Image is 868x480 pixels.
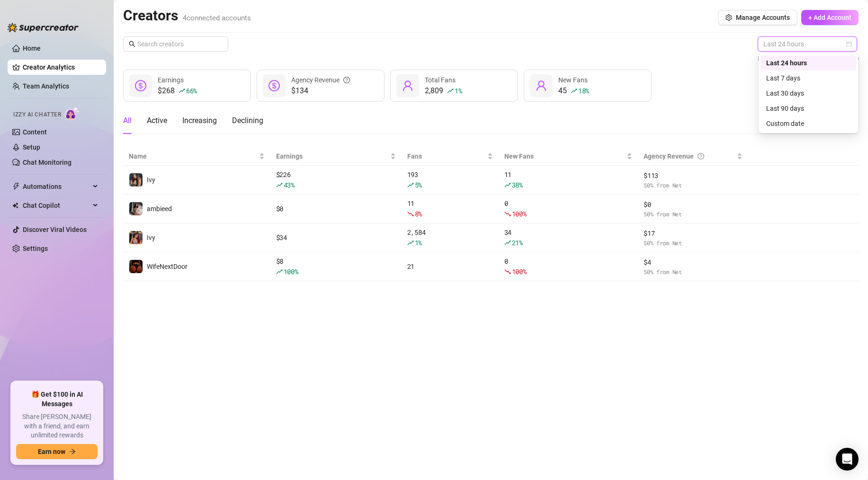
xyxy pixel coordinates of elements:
[766,88,850,98] div: Last 30 days
[761,71,856,86] div: Last 7 days
[183,14,251,22] span: 4 connected accounts
[343,75,350,85] span: question-circle
[23,245,48,252] a: Settings
[268,80,280,91] span: dollar-circle
[644,151,735,161] div: Agency Revenue
[407,151,485,161] span: Fans
[504,198,632,219] div: 0
[276,182,283,188] span: rise
[16,412,98,440] span: Share [PERSON_NAME] with a friend, and earn unlimited rewards
[147,234,155,241] span: Ivy
[536,80,547,91] span: user
[725,14,732,21] span: setting
[644,210,743,219] span: 50 % from Net
[425,76,456,84] span: Total Fans
[736,14,790,21] span: Manage Accounts
[644,239,743,248] span: 50 % from Net
[644,181,743,190] span: 50 % from Net
[276,268,283,275] span: rise
[129,41,135,47] span: search
[23,82,69,90] a: Team Analytics
[763,37,851,51] span: Last 24 hours
[158,76,184,84] span: Earnings
[23,198,90,213] span: Chat Copilot
[13,110,61,119] span: Izzy AI Chatter
[182,115,217,126] div: Increasing
[129,260,143,273] img: WifeNextDoor
[504,211,511,217] span: fall
[766,103,850,114] div: Last 90 days
[23,60,98,75] a: Creator Analytics
[846,41,852,47] span: calendar
[129,202,143,215] img: ambieed
[718,10,797,25] button: Manage Accounts
[504,268,511,275] span: fall
[407,240,414,246] span: rise
[415,209,422,218] span: 8 %
[407,169,493,190] div: 193
[38,448,65,455] span: Earn now
[644,170,743,181] span: $ 113
[276,169,396,190] div: $ 226
[504,256,632,277] div: 0
[276,204,396,214] div: $ 0
[12,183,20,190] span: thunderbolt
[147,115,167,126] div: Active
[808,14,851,21] span: + Add Account
[758,53,848,64] span: Data may differ from OnlyFans
[23,179,90,194] span: Automations
[69,448,76,455] span: arrow-right
[504,169,632,190] div: 11
[16,444,98,459] button: Earn nowarrow-right
[836,448,859,471] div: Open Intercom Messenger
[137,39,215,49] input: Search creators
[135,80,146,91] span: dollar-circle
[147,205,172,213] span: ambieed
[16,390,98,409] span: 🎁 Get $100 in AI Messages
[644,257,743,267] span: $ 4
[425,85,462,97] div: 2,809
[23,159,72,166] a: Chat Monitoring
[571,88,577,94] span: rise
[801,10,859,25] button: + Add Account
[8,23,79,32] img: logo-BBDzfeDw.svg
[512,209,527,218] span: 100 %
[23,143,40,151] a: Setup
[415,180,422,189] span: 5 %
[766,73,850,83] div: Last 7 days
[766,58,850,68] div: Last 24 hours
[291,85,350,97] span: $134
[504,182,511,188] span: rise
[284,180,295,189] span: 43 %
[698,151,704,161] span: question-circle
[23,44,41,52] a: Home
[123,147,270,166] th: Name
[578,86,589,95] span: 18 %
[455,86,462,95] span: 1 %
[129,151,257,161] span: Name
[12,202,18,209] img: Chat Copilot
[504,240,511,246] span: rise
[504,227,632,248] div: 34
[147,176,155,184] span: Ivy
[512,267,527,276] span: 100 %
[129,231,143,244] img: Ivy
[644,199,743,210] span: $ 0
[147,263,188,270] span: WifeNextDoor
[158,85,197,97] div: $268
[558,76,588,84] span: New Fans
[23,226,87,233] a: Discover Viral Videos
[761,116,856,131] div: Custom date
[644,228,743,239] span: $ 17
[407,261,493,272] div: 21
[644,267,743,276] span: 50 % from Net
[415,238,422,247] span: 1 %
[407,227,493,248] div: 2,584
[558,85,589,97] div: 45
[186,86,197,95] span: 66 %
[232,115,263,126] div: Declining
[407,182,414,188] span: rise
[402,80,413,91] span: user
[504,151,625,161] span: New Fans
[276,256,396,277] div: $ 8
